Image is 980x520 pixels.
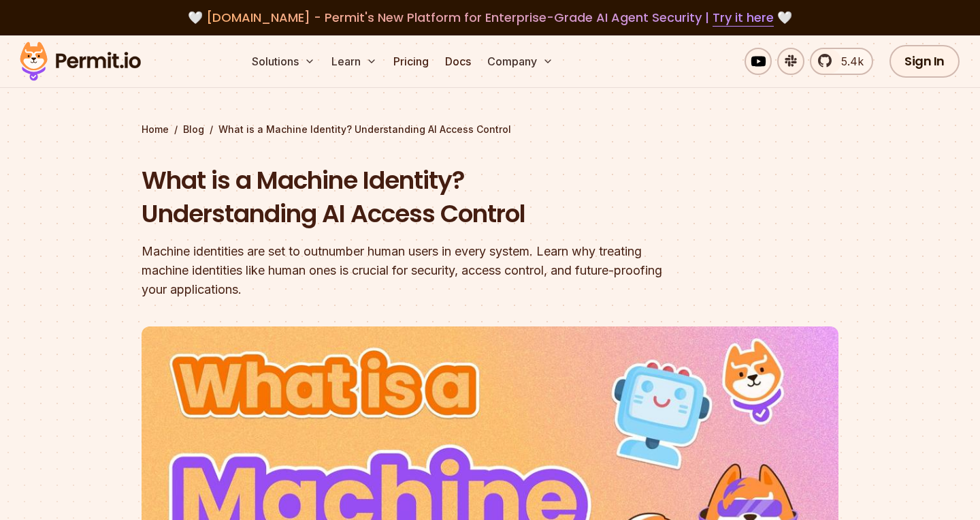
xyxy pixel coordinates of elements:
a: Docs [440,48,476,75]
a: Blog [183,123,204,136]
span: [DOMAIN_NAME] - Permit's New Platform for Enterprise-Grade AI Agent Security | [206,9,774,26]
img: Permit logo [14,38,147,85]
a: Try it here [713,9,774,27]
a: Home [142,123,169,136]
a: Sign In [889,45,960,78]
div: Machine identities are set to outnumber human users in every system. Learn why treating machine i... [142,242,664,299]
a: Pricing [388,48,434,75]
span: 5.4k [833,53,864,70]
button: Solutions [246,48,321,75]
button: Learn [326,48,382,75]
a: 5.4k [810,48,873,75]
div: 🤍 🤍 [33,8,947,27]
div: / / [142,123,838,136]
button: Company [482,48,559,75]
h1: What is a Machine Identity? Understanding AI Access Control [142,164,664,231]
